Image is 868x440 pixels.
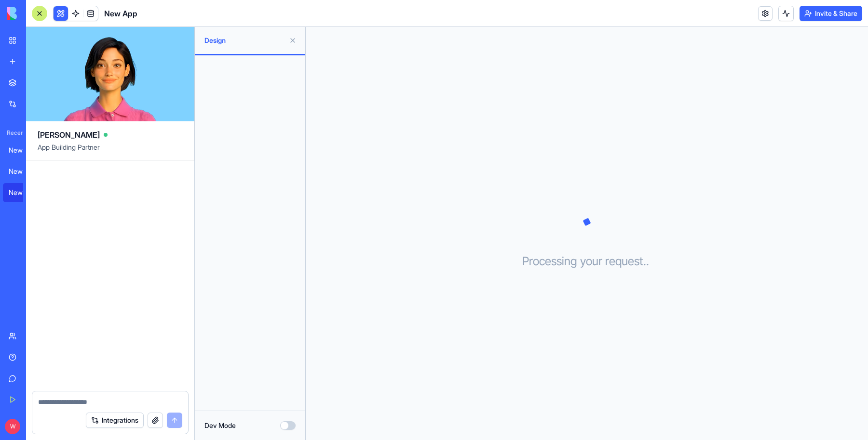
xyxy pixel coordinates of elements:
[800,6,862,21] button: Invite & Share
[9,145,36,155] div: New App חיבור לינקדאין
[104,8,137,19] span: New App
[38,129,100,141] span: [PERSON_NAME]
[9,167,36,176] div: New App
[3,129,23,137] span: Recent
[9,188,36,197] div: New App
[204,36,285,45] span: Design
[3,141,41,160] a: New App חיבור לינקדאין
[522,254,652,269] h3: Processing your request
[5,419,20,434] span: W
[3,162,41,181] a: New App
[3,183,41,202] a: New App
[204,421,236,430] label: Dev Mode
[7,7,67,20] img: logo
[86,413,144,428] button: Integrations
[38,142,183,160] span: App Building Partner
[646,254,649,269] span: .
[643,254,646,269] span: .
